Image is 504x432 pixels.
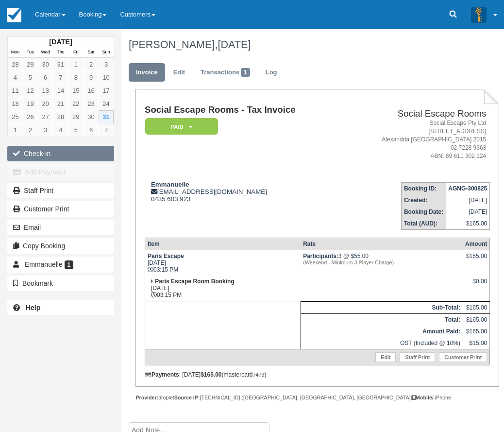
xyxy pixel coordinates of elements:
a: 28 [8,58,23,71]
a: 22 [68,97,84,110]
a: Paid [145,118,215,136]
strong: Participants [303,253,338,259]
a: 31 [53,58,68,71]
b: Help [26,304,40,311]
a: Staff Print [7,183,114,198]
a: 13 [38,84,53,97]
th: Mon [8,47,23,58]
strong: Source IP: [174,395,200,400]
th: Sub-Total: [301,301,463,313]
th: Sun [99,47,114,58]
a: 4 [53,123,68,137]
a: 5 [23,71,38,84]
h1: Social Escape Rooms - Tax Invoice [145,105,343,115]
td: [DATE] [446,206,490,218]
a: 14 [53,84,68,97]
a: 11 [8,84,23,97]
td: [DATE] 03:15 PM [145,250,301,276]
td: $165.00 [446,218,490,230]
strong: Emmanuelle [151,181,189,188]
td: [DATE] 03:15 PM [145,276,301,301]
strong: Payments [145,371,179,378]
a: 17 [99,84,114,97]
a: Log [258,63,285,82]
th: Booking ID: [401,182,446,194]
h2: Social Escape Rooms [347,109,486,119]
td: $15.00 [463,337,490,349]
a: 29 [23,58,38,71]
th: Wed [38,47,53,58]
a: 1 [8,123,23,137]
address: Social Escape Pty Ltd [STREET_ADDRESS] Alexandria [GEOGRAPHIC_DATA] 2015 02 7228 9363 ABN: 69 611... [347,119,486,161]
span: Emmanuelle [25,260,63,268]
td: GST (Included @ 10%) [301,337,463,349]
a: Edit [375,352,396,362]
img: checkfront-main-nav-mini-logo.png [7,8,21,22]
a: Edit [166,63,192,82]
a: 28 [53,110,68,123]
a: 16 [84,84,99,97]
strong: Provider: [135,395,158,400]
a: 1 [68,58,84,71]
div: $165.00 [465,253,487,267]
button: Check-in [7,146,114,161]
a: 2 [84,58,99,71]
th: Booking Date: [401,206,446,218]
th: Rate [301,238,463,250]
a: 27 [38,110,53,123]
td: $165.00 [463,326,490,337]
a: 12 [23,84,38,97]
a: 4 [8,71,23,84]
div: droplet [TECHNICAL_ID] ([GEOGRAPHIC_DATA], [GEOGRAPHIC_DATA], [GEOGRAPHIC_DATA]) / iPhone [135,394,499,401]
a: 3 [38,123,53,137]
a: 6 [84,123,99,137]
th: Total (AUD): [401,218,446,230]
em: (Weekend - Minimum 3 Player Charge) [303,259,460,265]
div: : [DATE] (mastercard ) [145,371,490,378]
a: 9 [84,71,99,84]
span: 1 [241,68,250,77]
button: Add Payment [7,164,114,180]
em: Paid [145,118,218,135]
a: 30 [84,110,99,123]
th: Total: [301,313,463,326]
th: Thu [53,47,68,58]
a: 2 [23,123,38,137]
th: Created: [401,194,446,206]
span: 1 [65,260,74,269]
a: 24 [99,97,114,110]
th: Fri [68,47,84,58]
a: 6 [38,71,53,84]
th: Amount Paid: [301,326,463,337]
a: 18 [8,97,23,110]
a: Customer Print [439,352,487,362]
strong: Paris Escape Room Booking [155,278,234,285]
a: Emmanuelle 1 [7,257,114,272]
a: Customer Print [7,201,114,217]
a: 29 [68,110,84,123]
div: $0.00 [465,278,487,293]
td: $165.00 [463,313,490,326]
a: 10 [99,71,114,84]
button: Bookmark [7,276,114,291]
strong: AGNG-300825 [448,185,487,192]
a: Staff Print [400,352,435,362]
strong: Paris Escape [148,253,184,259]
td: [DATE] [446,194,490,206]
a: 21 [53,97,68,110]
th: Amount [463,238,490,250]
img: A3 [471,7,487,22]
a: 15 [68,84,84,97]
a: Transactions1 [193,63,257,82]
a: 19 [23,97,38,110]
th: Tue [23,47,38,58]
td: $165.00 [463,301,490,313]
a: Help [7,300,114,315]
a: 30 [38,58,53,71]
button: Email [7,220,114,235]
a: 8 [68,71,84,84]
div: [EMAIL_ADDRESS][DOMAIN_NAME] 0435 603 923 [145,181,343,203]
th: Sat [84,47,99,58]
small: 7479 [253,372,265,378]
a: 7 [53,71,68,84]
